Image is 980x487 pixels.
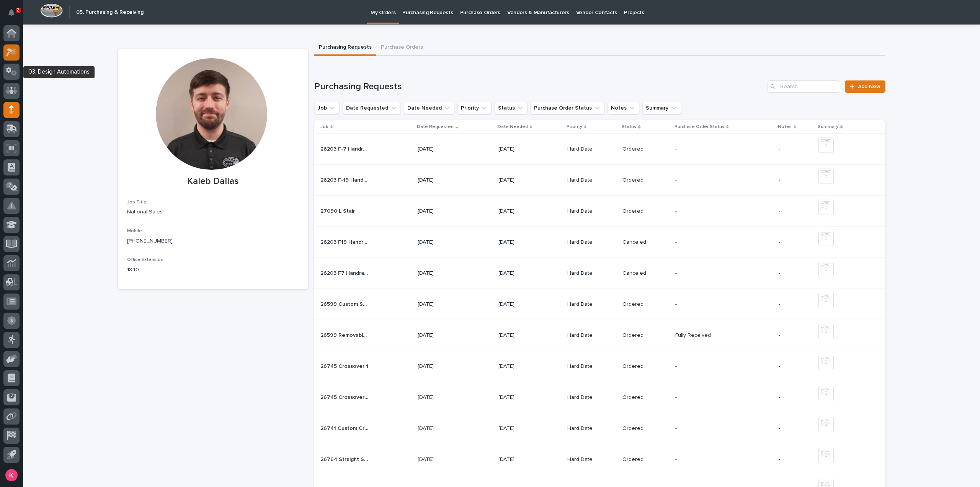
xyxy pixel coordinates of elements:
[314,102,340,114] button: Job
[3,467,20,483] button: users-avatar
[779,425,812,432] p: -
[320,207,356,215] p: 27090 L Stair
[320,331,370,339] p: 26599 Removable Guardrail
[675,175,678,184] p: -
[675,393,678,401] p: -
[622,270,669,277] p: Canceled
[567,123,582,131] p: Priority
[567,425,615,432] p: Hard Date
[675,144,678,152] p: -
[498,146,546,152] p: [DATE]
[418,177,465,184] p: [DATE]
[418,456,465,463] p: [DATE]
[418,208,465,215] p: [DATE]
[320,238,370,246] p: 26203 F19 Handrail Extension
[418,301,465,308] p: [DATE]
[779,146,812,152] p: -
[675,123,724,131] p: Purchase Order Status
[320,362,370,370] p: 26745 Crossover 1
[10,9,20,21] div: Notifications2
[567,146,615,152] p: Hard Date
[498,239,546,246] p: [DATE]
[314,351,885,382] tr: 26745 Crossover 126745 Crossover 1 [DATE][DATE]Hard DateOrdered-- -
[314,40,376,56] button: Purchasing Requests
[127,200,147,205] span: Job Title
[418,270,465,277] p: [DATE]
[567,332,615,339] p: Hard Date
[567,394,615,401] p: Hard Date
[76,9,144,16] h2: 05. Purchasing & Receiving
[314,258,885,289] tr: 26203 F7 Handrail Extension26203 F7 Handrail Extension [DATE][DATE]Hard DateCanceled-- -
[127,229,142,233] span: Mobile
[531,102,604,114] button: Purchase Order Status
[622,363,669,370] p: Ordered
[622,394,669,401] p: Ordered
[778,123,792,131] p: Notes
[779,239,812,246] p: -
[498,301,546,308] p: [DATE]
[17,7,20,13] p: 2
[675,424,678,432] p: -
[675,269,678,277] p: -
[3,5,20,21] button: Notifications
[622,456,669,463] p: Ordered
[418,239,465,246] p: [DATE]
[418,146,465,152] p: [DATE]
[495,102,528,114] button: Status
[622,239,669,246] p: Canceled
[567,301,615,308] p: Hard Date
[314,134,885,165] tr: 26203 F-7 Handrail Extension26203 F-7 Handrail Extension [DATE][DATE]Hard DateOrdered-- -
[622,425,669,432] p: Ordered
[320,393,370,401] p: 26745 Crossover 2
[320,123,328,131] p: Job
[779,177,812,184] p: -
[818,123,838,131] p: Summary
[779,332,812,339] p: -
[40,3,63,18] img: Workspace Logo
[314,196,885,227] tr: 27090 L Stair27090 L Stair [DATE][DATE]Hard DateOrdered-- -
[675,455,678,463] p: -
[567,208,615,215] p: Hard Date
[127,238,173,244] a: [PHONE_NUMBER]
[314,320,885,351] tr: 26599 Removable Guardrail26599 Removable Guardrail [DATE][DATE]Hard DateOrderedFully ReceivedFull...
[404,102,454,114] button: Date Needed
[418,332,465,339] p: [DATE]
[418,394,465,401] p: [DATE]
[127,257,163,262] span: Office Extension
[608,102,639,114] button: Notes
[779,456,812,463] p: -
[314,444,885,475] tr: 26764 Straight Stair26764 Straight Stair [DATE][DATE]Hard DateOrdered-- -
[314,227,885,258] tr: 26203 F19 Handrail Extension26203 F19 Handrail Extension [DATE][DATE]Hard DateCanceled-- -
[314,289,885,320] tr: 26599 Custom Switchback26599 Custom Switchback [DATE][DATE]Hard DateOrdered-- -
[567,270,615,277] p: Hard Date
[779,270,812,277] p: -
[622,332,669,339] p: Ordered
[768,80,840,93] input: Search
[779,301,812,308] p: -
[498,363,546,370] p: [DATE]
[457,102,492,114] button: Priority
[314,165,885,196] tr: 26203 F-19 Handrail Extension26203 F-19 Handrail Extension [DATE][DATE]Hard DateOrdered-- -
[376,40,428,56] button: Purchase Orders
[622,301,669,308] p: Ordered
[418,363,465,370] p: [DATE]
[498,425,546,432] p: [DATE]
[320,455,370,463] p: 26764 Straight Stair
[314,413,885,444] tr: 26741 Custom Crossover26741 Custom Crossover [DATE][DATE]Hard DateOrdered-- -
[779,363,812,370] p: -
[320,269,370,277] p: 26203 F7 Handrail Extension
[675,300,678,308] p: -
[622,123,636,131] p: Status
[779,394,812,401] p: -
[498,270,546,277] p: [DATE]
[320,175,370,184] p: 26203 F-19 Handrail Extension
[567,363,615,370] p: Hard Date
[567,177,615,184] p: Hard Date
[418,425,465,432] p: [DATE]
[622,177,669,184] p: Ordered
[320,424,370,432] p: 26741 Custom Crossover
[127,208,299,216] p: National Sales
[622,208,669,215] p: Ordered
[567,239,615,246] p: Hard Date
